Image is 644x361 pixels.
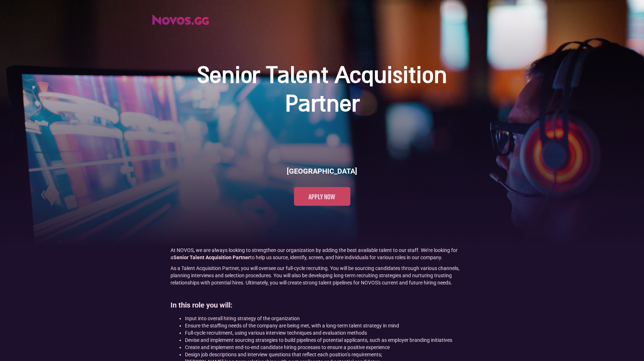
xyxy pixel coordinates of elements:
strong: Senior Talent Acquisition Partner [173,255,250,260]
li: Devise and implement sourcing strategies to build pipelines of potential applicants, such as empl... [185,336,474,344]
h6: [GEOGRAPHIC_DATA] [287,166,357,176]
p: At NOVOS, we are always looking to strengthen our organization by adding the best available talen... [170,247,474,261]
li: Full-cycle recruitment, using various interview techniques and evaluation methods [185,329,474,336]
li: Ensure the staffing needs of the company are being met, with a long-term talent strategy in mind [185,322,474,329]
h1: Senior Talent Acquisition Partner [178,62,467,119]
strong: In this role you will: [170,301,233,309]
p: As a Talent Acquisition Partner, you will oversee our full-cycle recruiting. You will be sourcing... [170,265,474,286]
a: Apply now [294,187,350,206]
li: Input into overall hiring strategy of the organization [185,315,474,322]
li: Create and implement end-to-end candidate hiring processes to ensure a positive experience [185,344,474,351]
li: Design job descriptions and interview questions that reflect each position’s requirements; [185,351,474,358]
